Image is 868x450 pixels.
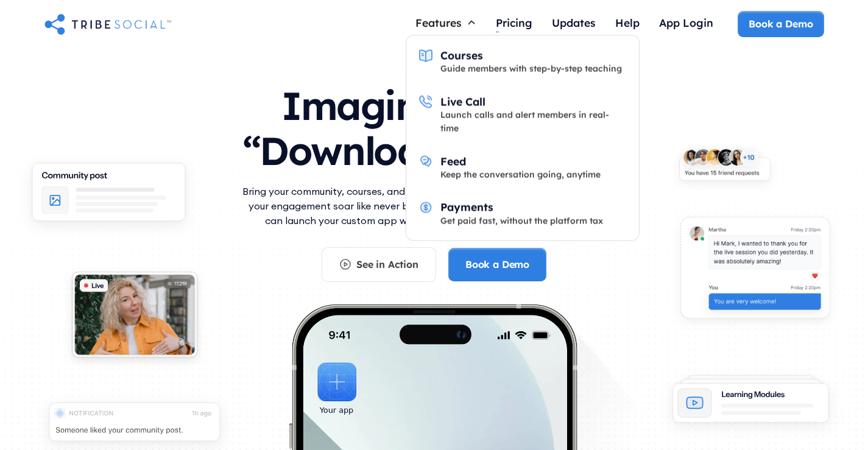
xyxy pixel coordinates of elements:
a: See in Action [322,247,436,281]
a: CoursesGuide members with step-by-step teaching [412,41,633,83]
div: Payments [440,200,493,214]
img: An illustration of Learning Modules [660,368,842,439]
div: Your app [320,404,353,417]
img: An illustration of chat [668,208,842,334]
a: Help [605,11,649,37]
a: FeedKeep the conversation going, anytime [412,147,633,189]
a: Updates [542,11,605,37]
div: Help [615,16,640,29]
div: Pricing [496,16,532,29]
a: Book a Demo [448,248,546,281]
div: Guide members with step-by-step teaching [440,62,622,76]
img: An illustration of Live video [61,264,208,371]
a: Pricing [486,11,542,37]
img: An illustration of Community Feed [18,153,200,239]
div: Live Call [440,94,485,108]
a: App Login [649,11,723,37]
div: Launch calls and alert members in real-time [440,108,627,136]
p: Bring your community, courses, and content into one powerful platform and watch your engagement s... [239,184,629,228]
div: See in Action [356,258,418,271]
div: Keep the conversation going, anytime [440,168,601,181]
div: Features [415,16,462,29]
div: Get paid fast, without the platform tax [440,214,603,227]
a: PaymentsGet paid fast, without the platform tax [412,193,633,234]
div: Updates [552,16,596,29]
img: An illustration of New friends requests [668,141,781,194]
nav: Features [406,35,640,241]
a: Book a Demo [738,11,824,37]
div: Courses [440,49,483,62]
a: home [44,12,171,36]
div: Features [406,11,486,34]
div: Feed [440,154,466,167]
h1: Imagine Saying, “Download Our App” [239,71,629,179]
a: Live CallLaunch calls and alert members in real-time [412,88,633,142]
div: App Login [659,16,713,29]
